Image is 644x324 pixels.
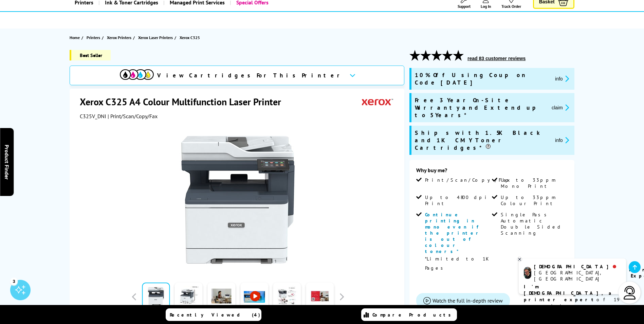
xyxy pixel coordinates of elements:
button: read 83 customer reviews [465,55,528,61]
span: Print/Scan/Copy/Fax [425,177,512,183]
b: I'm [DEMOGRAPHIC_DATA], a printer expert [524,284,613,303]
a: Recently Viewed (4) [166,308,261,321]
a: Printers [87,34,102,41]
span: Log In [481,4,491,9]
a: Xerox Laser Printers [138,34,174,41]
img: Xerox [362,95,393,108]
a: Xerox Printers [107,34,133,41]
span: Product Finder [3,145,10,180]
span: Xerox C325 [180,35,200,40]
span: Up to 33ppm Mono Print [501,177,566,189]
span: Watch the full in-depth review [433,297,503,304]
span: Free 3 Year On-Site Warranty and Extend up to 5 Years* [415,96,546,119]
span: C325V_DNI [80,113,106,120]
span: Continue printing in mono even if the printer is out of colour toners* [425,212,482,254]
span: Support [458,4,471,9]
span: Ships with 1.5K Black and 1K CMY Toner Cartridges* [415,129,550,151]
img: cmyk-icon.svg [120,69,154,80]
div: [GEOGRAPHIC_DATA], [GEOGRAPHIC_DATA] [534,270,621,282]
span: 10% Off Using Coupon Code [DATE] [415,71,550,86]
button: promo-description [553,136,571,144]
p: *Limited to 1K Pages [425,254,490,273]
a: Compare Products [361,308,457,321]
span: Xerox Laser Printers [138,34,173,41]
span: Home [70,34,80,41]
button: promo-description [553,75,571,83]
span: | Print/Scan/Copy/Fax [108,113,158,120]
span: Printers [87,34,100,41]
span: Up to 33ppm Colour Print [501,194,566,206]
h1: Xerox C325 A4 Colour Multifunction Laser Printer [80,95,288,108]
span: Recently Viewed (4) [170,312,260,318]
div: 3 [10,277,18,285]
div: [DEMOGRAPHIC_DATA] [534,264,621,270]
img: user-headset-light.svg [623,286,637,300]
span: Up to 4800 dpi Print [425,194,490,206]
button: promo-description [550,104,571,111]
span: Best Seller [70,50,111,60]
div: Why buy me? [416,167,568,177]
p: of 19 years! Leave me a message and I'll respond ASAP [524,284,621,322]
span: Compare Products [372,312,455,318]
span: Xerox Printers [107,34,131,41]
img: Xerox C325 [171,133,305,266]
span: Single Pass Automatic Double Sided Scanning [501,212,566,236]
img: chris-livechat.png [524,267,531,279]
span: View Cartridges For This Printer [157,72,344,79]
a: Home [70,34,81,41]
